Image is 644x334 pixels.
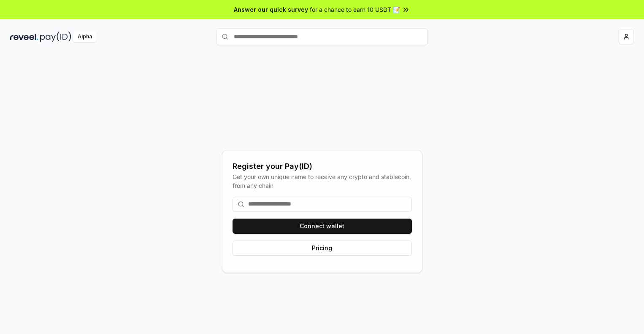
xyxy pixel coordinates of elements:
div: Register your Pay(ID) [233,160,412,172]
button: Pricing [233,240,412,256]
button: Connect wallet [233,219,412,234]
span: Answer our quick survey [234,5,308,14]
span: for a chance to earn 10 USDT 📝 [310,5,400,14]
img: reveel_dark [10,32,38,42]
div: Get your own unique name to receive any crypto and stablecoin, from any chain [233,172,412,190]
img: pay_id [40,32,71,42]
div: Alpha [73,32,97,42]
